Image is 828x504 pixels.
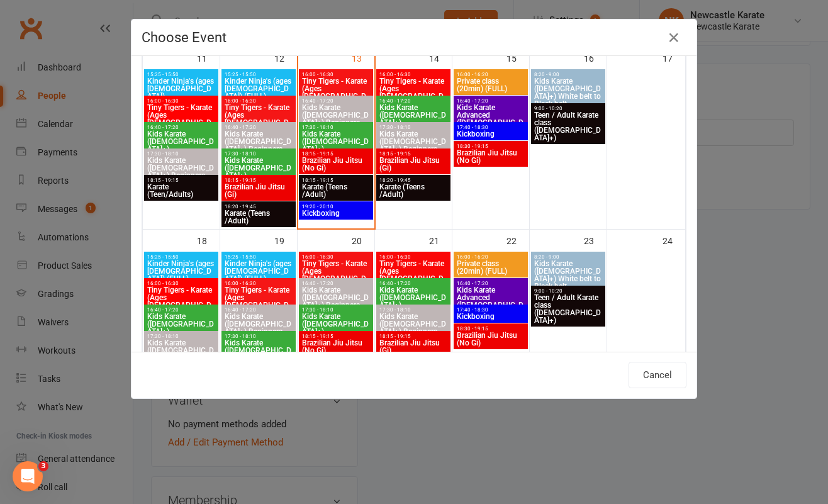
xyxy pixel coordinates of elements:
span: Tiny Tigers - Karate (Ages [DEMOGRAPHIC_DATA]) [379,77,448,108]
span: Kids Karate Advanced ([DEMOGRAPHIC_DATA]+) [456,104,525,134]
span: 9:00 - 10:20 [534,288,603,294]
span: Kids Karate ([DEMOGRAPHIC_DATA]+) Intermediate+ [301,313,371,343]
span: Karate (Teens /Adult) [301,183,371,198]
span: Kinder Ninja's (ages [DEMOGRAPHIC_DATA]) (FULL) [147,260,216,283]
span: 18:15 - 19:15 [301,177,371,183]
div: 24 [663,230,685,250]
span: 18:15 - 19:15 [147,177,216,183]
span: 18:15 - 19:15 [301,333,371,339]
span: Kids Karate Advanced ([DEMOGRAPHIC_DATA]+) [456,286,525,316]
span: Brazilian Jiu Jitsu (No Gi) [301,157,371,172]
span: 16:00 - 16:20 [456,72,525,77]
div: 18 [197,230,220,250]
div: 21 [429,230,452,250]
span: 17:30 - 18:10 [379,307,448,313]
span: Private class (20min) (FULL) [456,260,525,275]
span: 16:00 - 16:30 [301,72,371,77]
span: Kids Karate ([DEMOGRAPHIC_DATA]+) White belt to Black belt [534,260,603,290]
span: 16:40 - 17:20 [224,125,293,130]
div: 22 [506,230,529,250]
span: Karate (Teen/Adults) [147,183,216,198]
span: Kinder Ninja's (ages [DEMOGRAPHIC_DATA]) (FULL) [224,77,293,100]
span: 3 [38,461,48,471]
span: 15:25 - 15:50 [147,72,216,77]
span: Kids Karate ([DEMOGRAPHIC_DATA]+) Intermediate+ [379,286,448,316]
span: Karate (Teens /Adult) [224,210,293,225]
span: Kids Karate ([DEMOGRAPHIC_DATA]+) Intermediate+ [147,130,216,160]
span: 17:30 - 18:10 [301,125,371,130]
span: Kids Karate ([DEMOGRAPHIC_DATA]+) Beginners [379,313,448,335]
span: 17:30 - 18:10 [224,333,293,339]
span: Kickboxing [301,210,371,217]
span: 18:20 - 19:45 [224,204,293,210]
span: Kinder Ninja's (ages [DEMOGRAPHIC_DATA]) (FULL) [224,260,293,283]
span: Tiny Tigers - Karate (Ages [DEMOGRAPHIC_DATA]) [301,260,371,290]
span: Tiny Tigers - Karate (Ages [DEMOGRAPHIC_DATA]) (FULL) [224,286,293,316]
button: Close [664,28,684,48]
span: Kids Karate ([DEMOGRAPHIC_DATA]+) Intermediate+ [379,104,448,134]
span: Kickboxing [456,313,525,320]
div: 20 [352,230,374,250]
span: 16:00 - 16:20 [456,254,525,260]
span: 18:15 - 19:15 [379,151,448,157]
span: Kids Karate ([DEMOGRAPHIC_DATA]+) Intermediate+ [147,313,216,343]
span: 9:00 - 10:20 [534,106,603,111]
div: 14 [429,47,452,68]
span: 17:30 - 18:10 [147,151,216,157]
span: 17:30 - 18:10 [147,333,216,339]
span: Kids Karate ([DEMOGRAPHIC_DATA]+) Beginners (FULL) [379,130,448,160]
div: 15 [506,47,529,68]
div: 23 [584,230,607,250]
span: 18:15 - 19:15 [224,177,293,183]
span: Teen / Adult Karate class ([DEMOGRAPHIC_DATA]+) [534,294,603,324]
div: 11 [197,47,220,68]
span: Brazilian Jiu Jitsu (No Gi) [456,149,525,164]
span: 18:30 - 19:15 [456,326,525,332]
span: 18:15 - 19:15 [301,151,371,157]
span: 17:30 - 18:10 [379,125,448,130]
span: Kids Karate ([DEMOGRAPHIC_DATA]+) Beginners [147,157,216,179]
span: Kids Karate ([DEMOGRAPHIC_DATA]+) White belt to Black belt [534,77,603,108]
span: 8:20 - 9:00 [534,254,603,260]
span: Kinder Ninja's (ages [DEMOGRAPHIC_DATA]) [147,77,216,100]
span: Brazilian Jiu Jitsu (Gi) [379,157,448,172]
span: 16:40 - 17:20 [379,98,448,104]
span: 16:40 - 17:20 [456,98,525,104]
span: 17:40 - 18:30 [456,125,525,130]
span: 16:40 - 17:20 [301,281,371,286]
span: 17:40 - 18:30 [456,307,525,313]
span: Brazilian Jiu Jitsu (Gi) [379,339,448,354]
span: 15:25 - 15:50 [147,254,216,260]
span: Karate (Teens /Adult) [379,183,448,198]
div: 12 [274,47,297,68]
span: 16:40 - 17:20 [301,98,371,104]
span: 18:15 - 19:15 [379,333,448,339]
span: Kids Karate ([DEMOGRAPHIC_DATA]+) Beginners [224,130,293,153]
iframe: Intercom live chat [13,461,43,491]
div: 13 [352,47,374,68]
span: Kids Karate ([DEMOGRAPHIC_DATA]+) Intermediate+ [224,339,293,369]
span: 16:40 - 17:20 [456,281,525,286]
span: 16:00 - 16:30 [301,254,371,260]
span: 19:20 - 20:10 [301,204,371,210]
span: Brazilian Jiu Jitsu (No Gi) [301,339,371,354]
button: Cancel [629,362,686,388]
span: Tiny Tigers - Karate (Ages [DEMOGRAPHIC_DATA]) [224,104,293,134]
span: Kids Karate ([DEMOGRAPHIC_DATA]+) Intermediate+ [224,157,293,187]
span: 16:40 - 17:20 [379,281,448,286]
span: 16:00 - 16:30 [147,281,216,286]
span: 16:00 - 16:30 [224,281,293,286]
span: Kids Karate ([DEMOGRAPHIC_DATA]+) Intermediate+ [301,130,371,160]
span: 16:00 - 16:30 [379,72,448,77]
div: 17 [663,47,685,68]
span: Kids Karate ([DEMOGRAPHIC_DATA]+) Beginners [147,339,216,362]
span: Tiny Tigers - Karate (Ages [DEMOGRAPHIC_DATA]) [147,286,216,316]
span: 16:00 - 16:30 [379,254,448,260]
span: Tiny Tigers - Karate (Ages [DEMOGRAPHIC_DATA]) [147,104,216,134]
span: 16:40 - 17:20 [147,125,216,130]
span: Private class (20min) (FULL) [456,77,525,92]
span: Kids Karate ([DEMOGRAPHIC_DATA]+) Beginners [301,104,371,126]
span: 16:00 - 16:30 [147,98,216,104]
span: Kids Karate ([DEMOGRAPHIC_DATA]+) Beginners [224,313,293,335]
span: 8:20 - 9:00 [534,72,603,77]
